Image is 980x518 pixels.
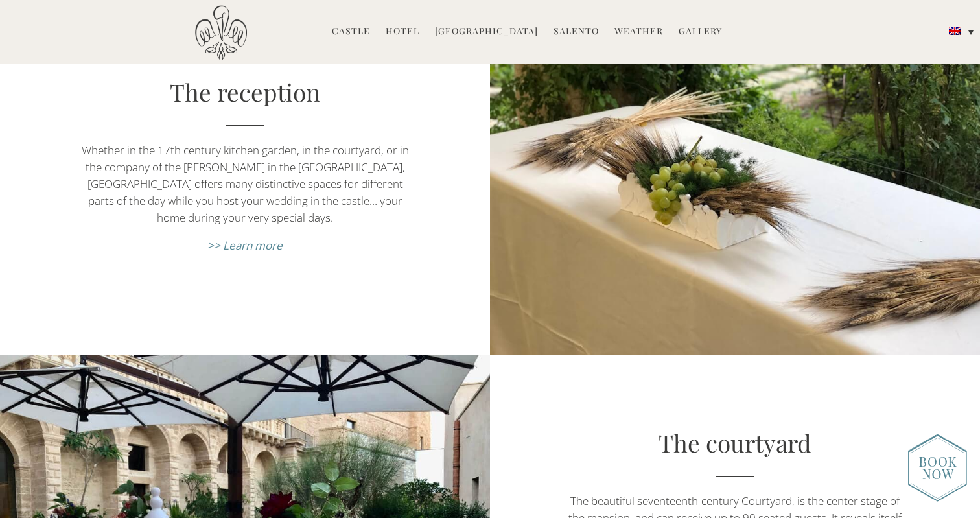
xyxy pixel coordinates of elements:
[679,25,722,40] a: Gallery
[949,27,961,35] img: English
[435,25,538,40] a: [GEOGRAPHIC_DATA]
[332,25,370,40] a: Castle
[73,142,416,226] p: Whether in the 17th century kitchen garden, in the courtyard, or in the company of the [PERSON_NA...
[908,434,967,502] img: enquire_today_weddings_page.png
[386,25,419,40] a: Hotel
[170,76,320,108] a: The reception
[614,25,663,40] a: Weather
[908,434,967,502] img: new-booknow.png
[554,25,599,40] a: Salento
[659,427,811,458] a: The courtyard
[195,5,247,60] img: Castello di Ugento
[207,238,283,253] a: >> Learn more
